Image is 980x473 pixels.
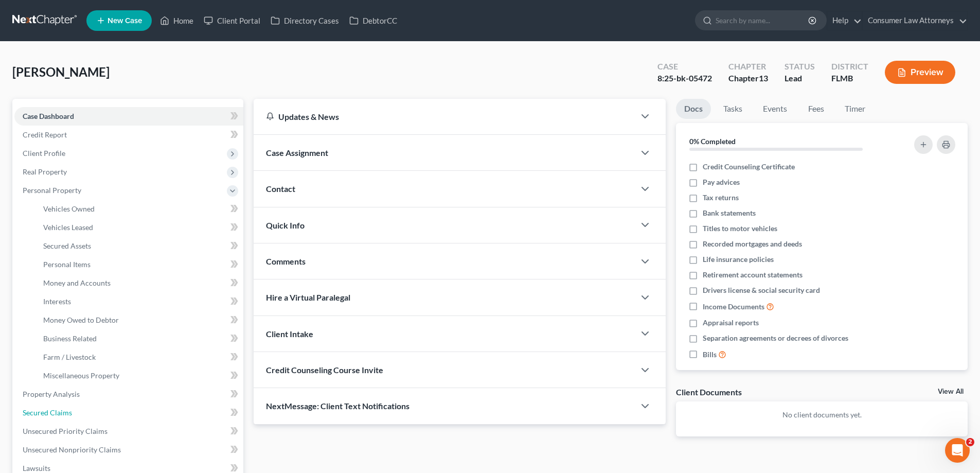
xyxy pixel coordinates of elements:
[266,184,295,194] span: Contact
[266,329,313,339] span: Client Intake
[728,73,768,84] div: Chapter
[35,200,243,218] a: Vehicles Owned
[703,333,848,343] span: Separation agreements or decrees of divorces
[43,260,91,269] span: Personal Items
[703,239,802,249] span: Recorded mortgages and deeds
[266,256,306,266] span: Comments
[43,334,97,343] span: Business Related
[14,107,243,126] a: Case Dashboard
[703,162,795,172] span: Credit Counseling Certificate
[703,349,717,360] span: Bills
[266,365,383,375] span: Credit Counseling Course Invite
[14,126,243,144] a: Credit Report
[266,401,409,411] span: NextMessage: Client Text Notifications
[14,441,243,459] a: Unsecured Nonpriority Claims
[785,61,815,73] div: Status
[35,311,243,329] a: Money Owed to Debtor
[35,329,243,348] a: Business Related
[23,390,80,398] span: Property Analysis
[657,73,712,84] div: 8:25-bk-05472
[966,438,974,446] span: 2
[266,220,305,230] span: Quick Info
[831,73,868,84] div: FLMB
[703,223,777,234] span: Titles to motor vehicles
[703,285,820,295] span: Drivers license & social security card
[344,11,402,30] a: DebtorCC
[35,218,243,237] a: Vehicles Leased
[35,255,243,274] a: Personal Items
[35,274,243,292] a: Money and Accounts
[43,353,96,361] span: Farm / Livestock
[35,348,243,366] a: Farm / Livestock
[43,278,111,287] span: Money and Accounts
[799,99,832,119] a: Fees
[759,73,768,83] span: 13
[266,111,622,122] div: Updates & News
[684,410,959,420] p: No client documents yet.
[35,366,243,385] a: Miscellaneous Property
[23,427,108,435] span: Unsecured Priority Claims
[703,177,740,187] span: Pay advices
[703,192,739,203] span: Tax returns
[689,137,736,146] strong: 0% Completed
[23,186,81,195] span: Personal Property
[703,208,756,218] span: Bank statements
[14,404,243,422] a: Secured Claims
[831,61,868,73] div: District
[755,99,795,119] a: Events
[23,408,72,417] span: Secured Claims
[676,387,742,397] div: Client Documents
[155,11,199,30] a: Home
[23,167,67,176] span: Real Property
[43,223,93,232] span: Vehicles Leased
[35,292,243,311] a: Interests
[885,61,955,84] button: Preview
[715,99,751,119] a: Tasks
[43,297,71,306] span: Interests
[716,11,810,30] input: Search by name...
[836,99,874,119] a: Timer
[23,130,67,139] span: Credit Report
[703,254,774,265] span: Life insurance policies
[35,237,243,255] a: Secured Assets
[938,388,964,395] a: View All
[265,11,344,30] a: Directory Cases
[108,17,142,25] span: New Case
[199,11,265,30] a: Client Portal
[945,438,970,463] iframe: Intercom live chat
[23,464,50,472] span: Lawsuits
[703,270,803,280] span: Retirement account statements
[43,204,95,213] span: Vehicles Owned
[43,371,119,380] span: Miscellaneous Property
[14,385,243,404] a: Property Analysis
[23,112,74,120] span: Case Dashboard
[266,292,350,302] span: Hire a Virtual Paralegal
[23,445,121,454] span: Unsecured Nonpriority Claims
[23,149,65,157] span: Client Profile
[703,318,759,328] span: Appraisal reports
[676,99,711,119] a: Docs
[12,64,110,79] span: [PERSON_NAME]
[827,11,862,30] a: Help
[43,316,119,324] span: Money Owed to Debtor
[863,11,967,30] a: Consumer Law Attorneys
[266,148,328,157] span: Case Assignment
[703,302,764,312] span: Income Documents
[728,61,768,73] div: Chapter
[43,241,91,250] span: Secured Assets
[14,422,243,441] a: Unsecured Priority Claims
[657,61,712,73] div: Case
[785,73,815,84] div: Lead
